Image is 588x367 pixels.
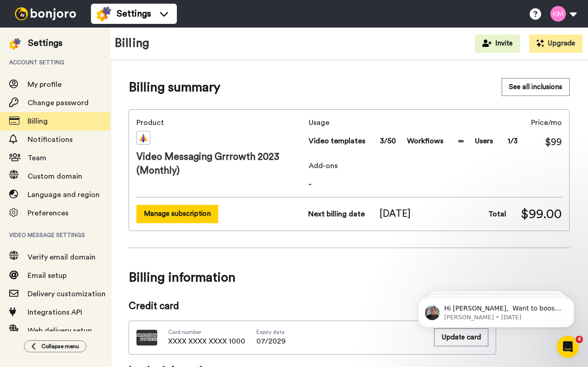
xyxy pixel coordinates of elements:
span: Product [136,117,305,128]
span: Team [28,154,46,162]
div: Video Messaging Grrrowth 2023 (Monthly) [136,131,305,178]
span: Custom domain [28,173,82,180]
a: See all inclusions [502,78,570,96]
p: Message from James, sent 4w ago [40,35,158,44]
span: Change password [28,99,89,107]
span: Email setup [28,272,67,279]
span: Web delivery setup [28,327,92,334]
span: 07/2029 [256,336,286,347]
div: Settings [28,37,62,50]
span: Credit card [129,299,496,313]
span: Language and region [28,191,100,198]
iframe: Intercom live chat [557,336,579,358]
span: Billing [28,118,48,125]
span: Collapse menu [41,343,79,350]
button: Upgrade [529,34,582,53]
span: Integrations API [28,309,82,316]
span: Add-ons [309,160,562,171]
h1: Billing [115,37,149,50]
img: settings-colored.svg [9,38,21,50]
span: Video templates [309,136,365,147]
button: See all inclusions [502,78,570,96]
span: Preferences [28,209,68,217]
button: Manage subscription [136,205,218,223]
span: 4 [576,336,583,343]
span: Next billing date [308,209,365,220]
span: ∞ [458,136,464,147]
img: vm-color.svg [136,131,150,145]
span: Hi [PERSON_NAME], ​ Want to boost your Bonjoro view rates? Here's our help doc to assist with exa... [40,27,157,107]
img: bj-logo-header-white.svg [11,7,80,20]
span: Notifications [28,136,73,143]
span: Price/mo [531,117,562,128]
span: Users [475,136,493,147]
span: Billing information [129,265,570,290]
img: settings-colored.svg [96,6,111,21]
span: Verify email domain [28,254,96,261]
span: $99 [545,136,562,149]
button: Collapse menu [24,340,86,352]
span: 3/50 [380,136,396,147]
span: [DATE] [379,207,411,221]
span: My profile [28,81,62,88]
span: Settings [117,7,151,20]
span: $99.00 [521,205,562,223]
span: Delivery customization [28,290,106,298]
span: Card number [168,328,245,336]
iframe: Intercom notifications message [404,278,588,342]
span: Usage [309,117,518,128]
span: Total [488,209,506,220]
span: - [309,179,562,190]
span: Workflows [407,136,443,147]
span: Billing summary [129,78,220,96]
span: XXXX XXXX XXXX 1000 [168,336,245,347]
span: 1/3 [508,136,518,147]
button: Invite [475,34,520,53]
span: Expiry date [256,328,286,336]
